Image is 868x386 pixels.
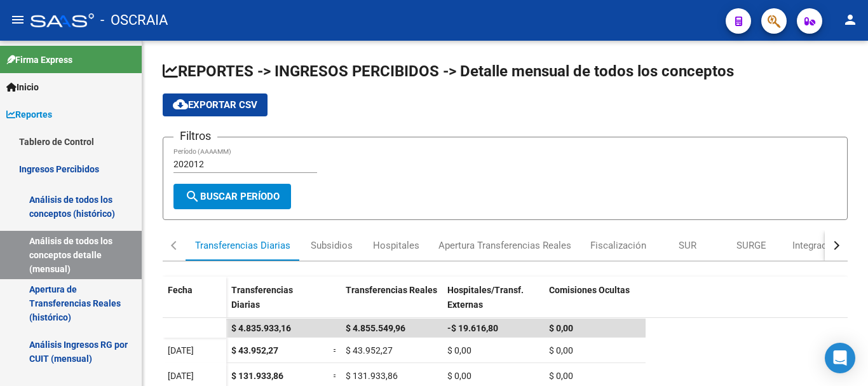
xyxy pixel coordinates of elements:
[163,62,734,80] span: REPORTES -> INGRESOS PERCIBIDOS -> Detalle mensual de todos los conceptos
[195,238,290,252] div: Transferencias Diarias
[843,12,858,27] mat-icon: person
[549,345,573,355] span: $ 0,00
[346,323,405,333] span: $ 4.855.549,96
[590,238,646,252] div: Fiscalización
[231,323,291,333] span: $ 4.835.933,16
[373,238,419,252] div: Hospitales
[341,277,442,330] datatable-header-cell: Transferencias Reales
[168,285,193,295] span: Fecha
[447,323,498,333] span: -$ 19.616,80
[6,53,72,67] span: Firma Express
[173,99,257,111] span: Exportar CSV
[10,12,25,27] mat-icon: menu
[333,371,338,381] span: =
[346,285,437,295] span: Transferencias Reales
[736,238,766,252] div: SURGE
[438,238,571,252] div: Apertura Transferencias Reales
[442,277,544,330] datatable-header-cell: Hospitales/Transf. Externas
[100,6,168,34] span: - OSCRAIA
[173,127,217,145] h3: Filtros
[549,323,573,333] span: $ 0,00
[792,238,840,252] div: Integración
[549,285,630,295] span: Comisiones Ocultas
[185,189,200,204] mat-icon: search
[168,345,194,355] span: [DATE]
[185,191,280,202] span: Buscar Período
[163,277,226,330] datatable-header-cell: Fecha
[544,277,646,330] datatable-header-cell: Comisiones Ocultas
[447,345,471,355] span: $ 0,00
[6,107,52,121] span: Reportes
[346,371,398,381] span: $ 131.933,86
[231,371,283,381] span: $ 131.933,86
[679,238,696,252] div: SUR
[311,238,353,252] div: Subsidios
[333,345,338,355] span: =
[447,371,471,381] span: $ 0,00
[447,285,524,310] span: Hospitales/Transf. Externas
[231,285,293,310] span: Transferencias Diarias
[168,371,194,381] span: [DATE]
[163,93,268,116] button: Exportar CSV
[173,97,188,112] mat-icon: cloud_download
[346,345,393,355] span: $ 43.952,27
[226,277,328,330] datatable-header-cell: Transferencias Diarias
[6,80,39,94] span: Inicio
[549,371,573,381] span: $ 0,00
[231,345,278,355] span: $ 43.952,27
[825,343,855,373] div: Open Intercom Messenger
[173,184,291,209] button: Buscar Período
